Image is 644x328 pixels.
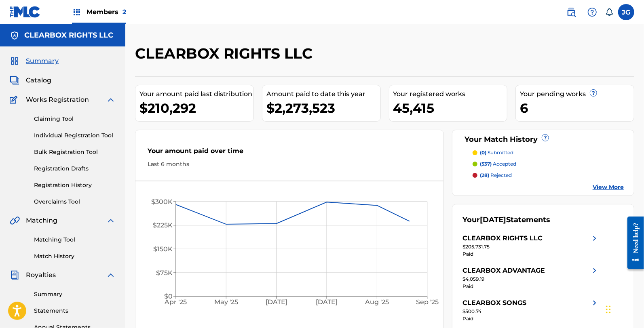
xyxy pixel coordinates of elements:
div: Help [584,4,600,20]
a: Registration History [34,181,116,189]
img: expand [106,95,116,105]
tspan: $225K [153,221,173,229]
tspan: $300K [151,198,173,206]
img: search [566,7,576,17]
div: Paid [462,315,600,322]
a: SummarySummary [10,56,59,66]
tspan: [DATE] [316,298,338,306]
tspan: Sep '25 [416,298,439,306]
img: Works Registration [10,95,20,105]
a: CLEARBOX SONGSright chevron icon$500.74Paid [462,298,600,322]
span: Works Registration [26,95,89,105]
a: CatalogCatalog [10,76,51,85]
div: Amount paid to date this year [266,89,380,99]
img: right chevron icon [590,266,600,275]
p: rejected [480,172,512,179]
img: Summary [10,56,19,66]
span: [DATE] [480,215,506,224]
div: $4,059.19 [462,275,600,283]
a: Overclaims Tool [34,198,116,206]
tspan: May '25 [214,298,238,306]
img: expand [106,216,116,225]
div: Paid [462,250,600,258]
tspan: Aug '25 [365,298,389,306]
img: Accounts [10,31,19,40]
tspan: [DATE] [266,298,287,306]
a: Statements [34,307,116,315]
a: Bulk Registration Tool [34,148,116,156]
div: $2,273,523 [266,99,380,117]
div: Your Match History [462,134,624,145]
div: $205,731.75 [462,243,600,250]
a: Registration Drafts [34,164,116,173]
img: Royalties [10,270,19,280]
a: (537) accepted [473,160,624,168]
h5: CLEARBOX RIGHTS LLC [24,31,113,40]
span: Members [87,7,126,17]
a: Individual Registration Tool [34,131,116,140]
tspan: $75K [156,269,173,277]
a: Public Search [563,4,579,20]
tspan: $0 [164,292,173,300]
tspan: $150K [153,245,173,253]
h2: CLEARBOX RIGHTS LLC [135,44,317,63]
div: User Menu [618,4,634,20]
span: Catalog [26,76,51,85]
img: MLC Logo [10,6,41,18]
div: CLEARBOX RIGHTS LLC [462,233,543,243]
div: Your pending works [520,89,634,99]
a: CLEARBOX ADVANTAGEright chevron icon$4,059.19Paid [462,266,600,290]
span: ? [542,135,549,141]
p: accepted [480,160,516,168]
div: 6 [520,99,634,117]
div: CLEARBOX SONGS [462,298,526,308]
div: 45,415 [393,99,507,117]
div: $210,292 [139,99,253,117]
div: Notifications [605,8,613,16]
a: Match History [34,252,116,261]
a: View More [593,183,624,191]
a: (28) rejected [473,172,624,179]
span: (537) [480,161,492,167]
span: Matching [26,216,57,225]
tspan: Apr '25 [165,298,187,306]
div: Last 6 months [148,160,431,168]
img: help [587,7,597,17]
img: right chevron icon [590,233,600,243]
div: Drag [606,297,611,322]
div: $500.74 [462,308,600,315]
div: Your amount paid last distribution [139,89,253,99]
img: Top Rightsholders [72,7,82,17]
span: Summary [26,56,59,66]
span: 2 [122,8,126,16]
div: CLEARBOX ADVANTAGE [462,266,545,275]
img: expand [106,270,116,280]
span: ? [590,90,597,96]
span: (0) [480,149,486,156]
span: Royalties [26,270,56,280]
a: (0) submitted [473,149,624,156]
a: Matching Tool [34,235,116,244]
span: (28) [480,172,489,178]
img: right chevron icon [590,298,600,308]
div: Your Statements [462,214,550,225]
iframe: Resource Center [621,210,644,275]
p: submitted [480,149,513,156]
img: Matching [10,216,20,225]
div: Your amount paid over time [148,146,431,160]
a: Claiming Tool [34,115,116,123]
div: Paid [462,283,600,290]
div: Your registered works [393,89,507,99]
img: Catalog [10,76,19,85]
iframe: Chat Widget [604,289,644,328]
a: CLEARBOX RIGHTS LLCright chevron icon$205,731.75Paid [462,233,600,258]
a: Summary [34,290,116,299]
